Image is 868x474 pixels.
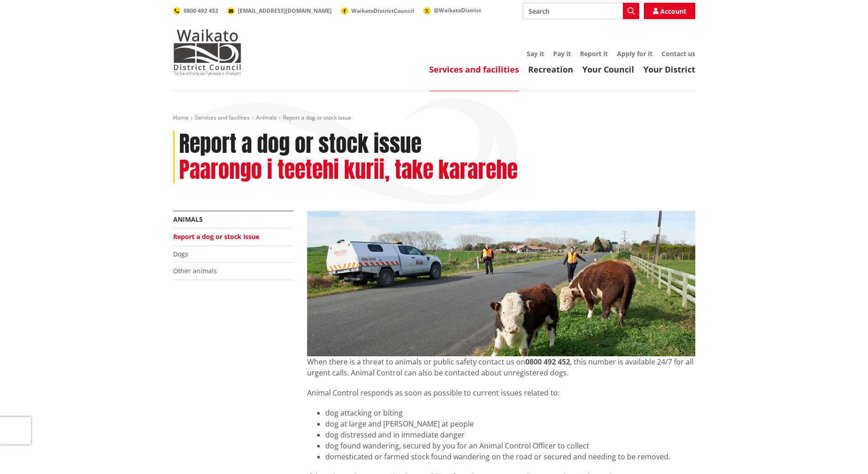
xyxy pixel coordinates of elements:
nav: breadcrumb [173,114,695,122]
a: Your District [643,64,695,75]
a: Services and facilities [195,114,250,121]
a: Report it [580,49,608,58]
li: domesticated or farmed stock found wandering on the road or secured and needing to be removed. [325,451,695,462]
strong: 0800 492 452 [525,357,570,367]
a: Services and facilities [429,64,519,75]
img: Report-an-animal-issue [307,211,695,356]
a: Other animals [173,266,217,275]
span: WaikatoDistrictCouncil [351,7,414,15]
h1: Report a dog or stock issue [179,131,421,157]
h2: Paarongo i teetehi kurii, take kararehe [179,157,518,183]
a: Apply for it [617,49,652,58]
p: Animal Control responds as soon as possible to current issues related to: [307,387,695,398]
img: Waikato District Council - Te Kaunihera aa Takiwaa o Waikato [173,29,241,75]
a: Animals [256,114,277,121]
span: Report a dog or stock issue [283,114,351,121]
a: Recreation [528,64,573,75]
a: Pay it [553,49,571,58]
a: Dogs [173,250,188,258]
a: Contact us [662,49,695,58]
a: [EMAIL_ADDRESS][DOMAIN_NAME] [227,7,332,15]
span: @WaikatoDistrict [434,6,481,14]
a: Your Council [582,64,634,75]
a: Home [173,114,189,121]
a: 0800 492 452 [173,7,218,15]
a: Animals [173,215,203,224]
a: @WaikatoDistrict [423,6,481,14]
li: dog attacking or biting [325,407,695,418]
li: dog found wandering, secured by you for an Animal Control Officer to collect [325,440,695,451]
p: When there is a threat to animals or public safety contact us on , this number is available 24/7 ... [307,356,695,378]
span: [EMAIL_ADDRESS][DOMAIN_NAME] [238,7,332,15]
a: Say it [527,49,544,58]
span: 0800 492 452 [184,7,218,15]
a: WaikatoDistrictCouncil [341,7,414,15]
li: dog at large and [PERSON_NAME] at people [325,418,695,429]
a: Account [644,3,695,19]
li: dog distressed and in immediate danger [325,429,695,440]
a: Report a dog or stock issue [173,232,259,241]
input: Search input [523,3,639,19]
